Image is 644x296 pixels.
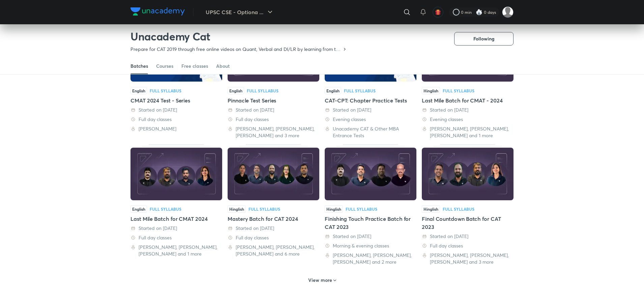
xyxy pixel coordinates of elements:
div: Morning & evening classes [325,242,416,249]
h2: Unacademy Cat [130,30,347,43]
div: Started on 28 Sep 2023 [325,233,416,240]
div: Last Mile Batch for CMAT - 2024 [422,96,514,105]
span: English [130,87,147,94]
div: Full day classes [228,234,319,241]
div: Last Mile Batch for CMAT 2024 [130,215,222,223]
div: Started on 30 Dec 2023 [130,225,222,232]
div: Started on 28 Sep 2023 [228,225,319,232]
div: Pinnacle Test Series [228,26,319,139]
span: Following [473,35,494,42]
span: Hinglish [325,205,343,213]
div: Finishing Touch Practice Batch for CAT 2023 [325,144,416,265]
div: Full day classes [130,116,222,123]
div: Free classes [181,63,208,69]
div: Final Countdown Batch for CAT 2023 [422,215,514,231]
div: Mastery Batch for CAT 2024 [228,144,319,265]
img: Thumbnail [228,148,319,200]
div: Full Syllabus [150,207,181,211]
div: Full Syllabus [443,207,474,211]
div: Full Syllabus [248,207,280,211]
img: avatar [435,9,441,15]
a: Company Logo [130,7,185,17]
a: Free classes [181,58,208,74]
div: CAT-CPT: Chapter Practice Tests [325,26,416,139]
button: UPSC CSE - Optiona ... [202,5,278,19]
div: Full Syllabus [344,89,376,93]
span: Hinglish [422,87,440,94]
div: Full Syllabus [247,89,279,93]
div: Lokesh Sharma, Lokesh Agarwal, Ravi Kumar and 3 more [422,252,514,265]
div: CMAT 2024 Test - Series [130,26,222,139]
a: Courses [156,58,173,74]
span: Hinglish [422,205,440,213]
span: Hinglish [228,205,246,213]
div: Lokesh Sharma, Lokesh Agarwal, Shabana and 3 more [228,125,319,139]
div: CAT-CPT: Chapter Practice Tests [325,96,416,105]
div: Started on 12 Mar 2024 [325,107,416,113]
img: Company Logo [130,7,185,16]
div: Pinnacle Test Series [228,96,319,105]
button: avatar [433,7,443,18]
img: Thumbnail [130,148,222,200]
div: About [216,63,230,69]
h6: View more [308,277,332,284]
div: Unacademy CAT & Other MBA Entrance Tests [325,125,416,139]
div: Lokesh Agarwal, Bharat Gupta, Agni Mitra Aman and 1 more [130,244,222,257]
div: Full day classes [228,116,319,123]
div: Lokesh Sharma, Lokesh Agarwal, Bharat Gupta and 2 more [325,252,416,265]
img: Alan Pail.M [502,6,514,18]
div: Evening classes [422,116,514,123]
div: Last Mile Batch for CMAT - 2024 [422,26,514,139]
a: About [216,58,230,74]
div: Full Syllabus [443,89,474,93]
div: Started on 12 Mar 2024 [228,107,319,113]
div: Mastery Batch for CAT 2024 [228,215,319,223]
img: Thumbnail [325,148,416,200]
img: streak [476,9,482,16]
div: Lokesh Sharma, Lokesh Agarwal, Shabana and 6 more [228,244,319,257]
div: Full day classes [130,234,222,241]
img: Thumbnail [422,148,514,200]
span: English [130,205,147,213]
div: CMAT 2024 Test - Series [130,96,222,105]
button: Following [454,32,514,46]
span: English [325,87,341,94]
div: Ronakkumar Shah [130,125,222,132]
div: Started on 30 Dec 2023 [422,107,514,113]
div: Last Mile Batch for CMAT 2024 [130,144,222,265]
div: Started on 14 Sep 2023 [422,233,514,240]
div: Batches [130,63,148,69]
div: Full Syllabus [150,89,181,93]
div: Courses [156,63,173,69]
div: Full Syllabus [346,207,377,211]
div: Lokesh Agarwal, Bharat Gupta, Agni Mitra Aman and 1 more [422,125,514,139]
span: English [228,87,244,94]
div: Full day classes [422,242,514,249]
p: Prepare for CAT 2019 through free online videos on Quant, Verbal and DI/LR by learning from the b... [130,46,342,53]
div: Finishing Touch Practice Batch for CAT 2023 [325,215,416,231]
div: Final Countdown Batch for CAT 2023 [422,144,514,265]
div: Evening classes [325,116,416,123]
a: Batches [130,58,148,74]
div: Started on 25 Apr 2024 [130,107,222,113]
